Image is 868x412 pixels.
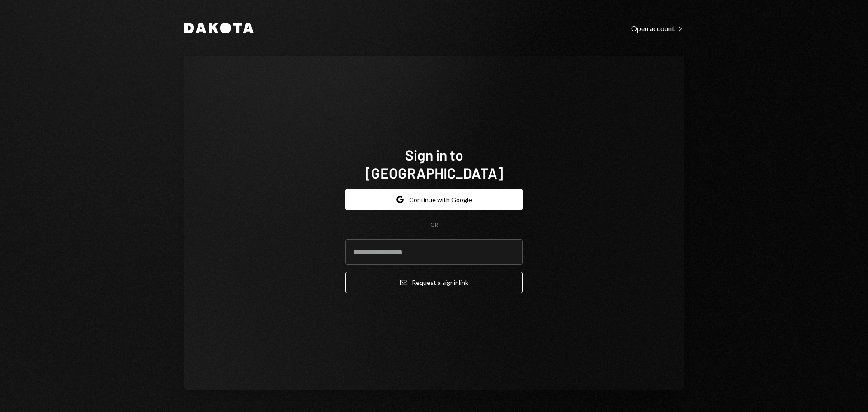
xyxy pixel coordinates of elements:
[631,24,684,33] div: Open account
[430,221,438,229] div: OR
[345,189,523,210] button: Continue with Google
[345,272,523,293] button: Request a signinlink
[345,146,523,182] h1: Sign in to [GEOGRAPHIC_DATA]
[631,23,684,33] a: Open account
